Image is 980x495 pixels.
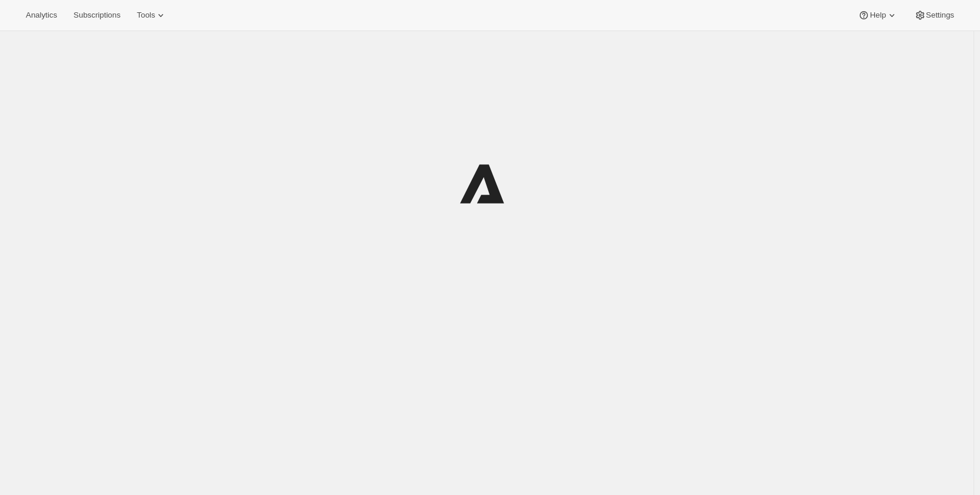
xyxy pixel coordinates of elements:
span: Subscriptions [73,11,120,20]
span: Tools [137,11,155,20]
span: Settings [926,11,954,20]
span: Analytics [26,11,57,20]
button: Analytics [19,7,64,23]
button: Settings [907,7,961,23]
button: Subscriptions [66,7,127,23]
button: Tools [130,7,174,23]
span: Help [870,11,886,20]
button: Help [851,7,904,23]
